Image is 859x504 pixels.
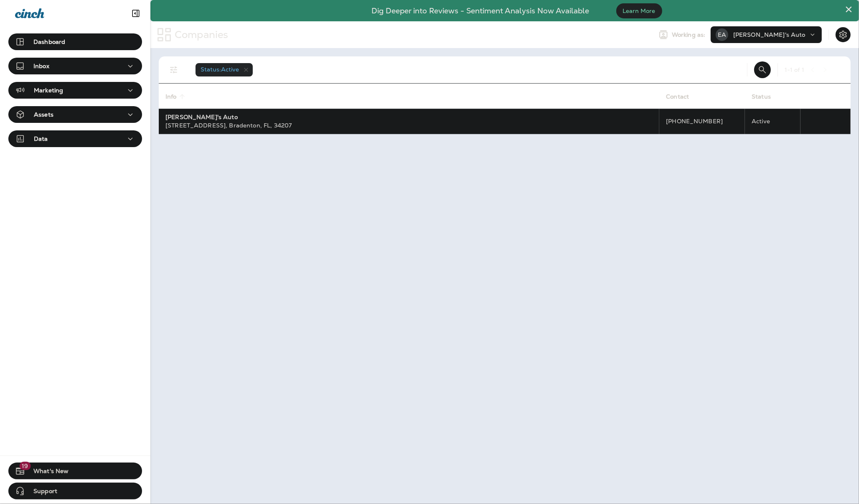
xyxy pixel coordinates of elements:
span: Working as: [672,31,707,38]
span: Status [752,93,771,100]
button: 19What's New [8,463,142,479]
button: Inbox [8,58,142,74]
span: What's New [25,468,69,478]
button: Dashboard [8,33,142,50]
button: Settings [836,27,851,42]
div: [STREET_ADDRESS] , Bradenton , FL , 34207 [165,121,653,130]
button: Collapse Sidebar [124,5,147,22]
span: Info [165,93,188,100]
p: Companies [171,28,228,41]
button: Close [845,3,853,16]
div: Status:Active [196,63,253,76]
p: Data [34,135,48,142]
button: Data [8,130,142,147]
td: Active [745,109,801,134]
span: Contact [666,93,700,100]
button: Filters [165,61,182,78]
p: Dashboard [33,38,65,45]
span: Contact [666,93,689,100]
button: Learn More [616,3,662,18]
button: Marketing [8,82,142,99]
p: Dig Deeper into Reviews - Sentiment Analysis Now Available [348,10,614,12]
p: Assets [34,111,53,118]
span: Info [165,93,177,100]
button: Search Companies [754,61,771,78]
span: 19 [19,462,30,470]
td: [PHONE_NUMBER] [659,109,745,134]
strong: [PERSON_NAME]'s Auto [165,113,238,121]
span: Support [25,488,57,498]
span: Status [752,93,782,100]
div: 1 - 1 of 1 [785,66,804,73]
button: Support [8,483,142,499]
span: Status : Active [201,66,239,73]
button: Assets [8,106,142,123]
p: Marketing [34,87,63,94]
p: Inbox [33,63,49,69]
p: [PERSON_NAME]'s Auto [733,31,806,38]
div: EA [716,28,728,41]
